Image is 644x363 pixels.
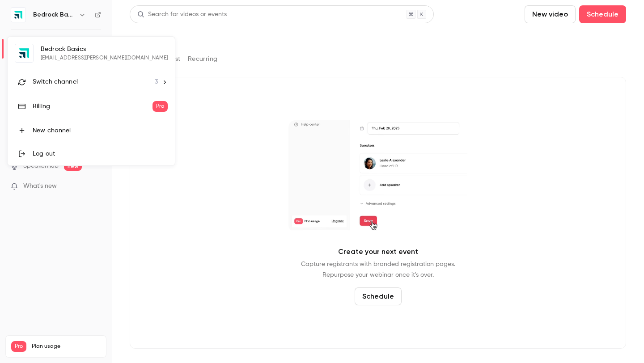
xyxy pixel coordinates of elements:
div: New channel [33,126,168,135]
span: 3 [155,77,158,87]
div: Billing [33,102,153,111]
div: Log out [33,149,168,158]
span: Switch channel [33,77,78,87]
span: Pro [153,101,168,112]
